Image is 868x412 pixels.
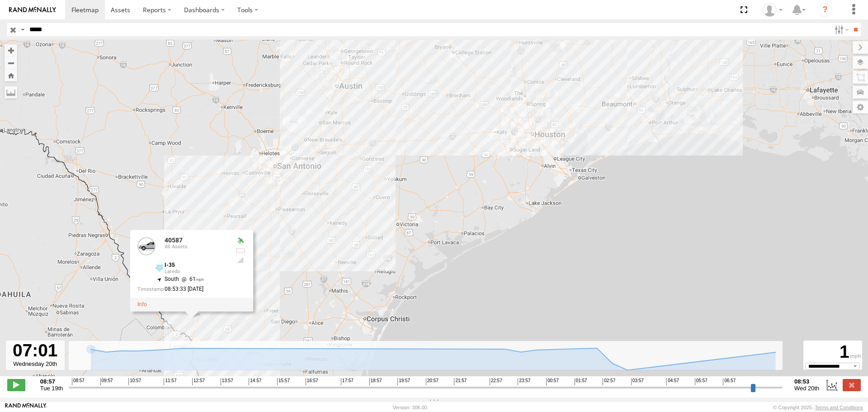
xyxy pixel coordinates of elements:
[5,69,17,81] button: Zoom Home
[853,101,868,114] label: Map Settings
[7,379,25,391] label: Play/Stop
[128,378,141,385] span: 10:57
[165,262,228,268] div: I-35
[805,342,861,363] div: 1
[100,378,113,385] span: 09:57
[666,378,679,385] span: 04:57
[9,7,56,13] img: rand-logo.svg
[490,378,502,385] span: 22:57
[843,379,861,391] label: Close
[454,378,467,385] span: 21:57
[165,269,228,275] div: Laredo
[831,23,850,36] label: Search Filter Options
[759,3,786,17] div: Caseta Laredo TX
[249,378,261,385] span: 14:57
[397,378,410,385] span: 19:57
[575,378,587,385] span: 01:57
[815,405,863,410] a: Terms and Conditions
[192,378,205,385] span: 12:57
[603,378,615,385] span: 02:57
[5,44,17,57] button: Zoom in
[137,237,156,255] a: View Asset Details
[164,378,176,385] span: 11:57
[818,3,832,17] i: ?
[5,403,47,412] a: Visit our Website
[137,301,147,308] a: View Asset Details
[40,385,63,392] span: Tue 19th Aug 2025
[426,378,439,385] span: 20:57
[165,276,179,282] span: South
[773,405,863,410] div: © Copyright 2025 -
[723,378,736,385] span: 06:57
[794,385,819,392] span: Wed 20th Aug 2025
[546,378,559,385] span: 00:57
[369,378,382,385] span: 18:57
[393,405,427,410] div: Version: 306.00
[631,378,644,385] span: 03:57
[695,378,708,385] span: 05:57
[341,378,354,385] span: 17:57
[5,86,17,99] label: Measure
[518,378,530,385] span: 23:57
[235,256,246,264] div: Last Event GSM Signal Strength
[235,247,246,254] div: No battery health information received from this device.
[306,378,318,385] span: 16:57
[40,378,63,385] strong: 08:57
[235,237,246,244] div: Valid GPS Fix
[794,378,819,385] strong: 08:53
[19,23,26,36] label: Search Query
[5,57,17,69] button: Zoom out
[179,276,204,282] span: 61
[165,237,183,244] a: 40587
[72,378,85,385] span: 08:57
[137,286,228,292] div: Date/time of location update
[221,378,233,385] span: 13:57
[277,378,290,385] span: 15:57
[165,244,228,250] div: All Assets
